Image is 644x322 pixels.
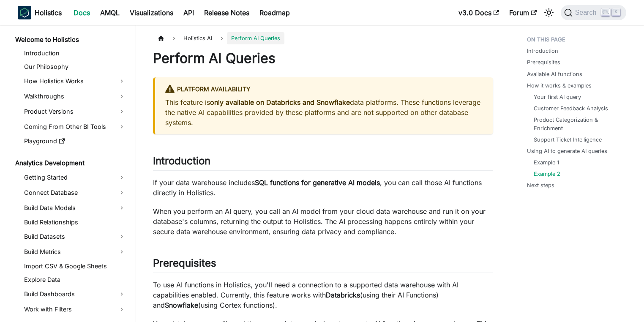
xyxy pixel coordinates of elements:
a: Roadmap [254,6,295,19]
a: Example 1 [534,158,559,166]
p: If your data warehouse includes , you can call those AI functions directly in Holistics. [153,177,493,198]
a: Prerequisites [527,58,560,66]
a: Product Categorization & Enrichment [534,116,618,132]
button: Switch between dark and light mode (currently light mode) [542,6,556,19]
strong: SQL functions for generative AI models [255,178,380,187]
h2: Prerequisites [153,257,493,273]
a: Release Notes [199,6,254,19]
a: Build Datasets [22,230,128,243]
b: Holistics [35,8,62,18]
a: API [178,6,199,19]
p: When you perform an AI query, you call an AI model from your cloud data warehouse and run it on y... [153,206,493,237]
a: HolisticsHolistics [18,6,62,19]
a: Example 2 [534,170,560,178]
a: Docs [68,6,95,19]
a: Coming From Other BI Tools [22,120,128,134]
a: Our Philosophy [22,61,128,73]
a: Forum [504,6,542,19]
img: Holistics [18,6,31,19]
a: Getting Started [22,171,128,184]
button: Search (Ctrl+K) [561,5,626,20]
p: This feature is data platforms. These functions leverage the native AI capabilities provided by t... [165,97,483,128]
span: Holistics AI [179,32,216,44]
a: Welcome to Holistics [13,34,128,46]
h1: Perform AI Queries [153,50,493,67]
a: How it works & examples [527,82,592,90]
a: v3.0 Docs [453,6,504,19]
a: Connect Database [22,186,128,199]
div: Platform Availability [165,84,483,95]
a: Walkthroughs [22,90,128,103]
kbd: K [612,8,620,16]
a: Visualizations [125,6,178,19]
strong: Snowflake [165,301,198,309]
a: Build Relationships [22,216,128,228]
a: Work with Filters [22,303,128,316]
a: Introduction [527,47,558,55]
a: Introduction [22,47,128,59]
a: Product Versions [22,105,128,118]
a: Build Metrics [22,245,128,259]
a: Next steps [527,181,554,189]
a: Using AI to generate AI queries [527,147,607,155]
a: How Holistics Works [22,74,128,88]
nav: Breadcrumbs [153,32,493,44]
span: Perform AI Queries [227,32,284,44]
a: Customer Feedback Analysis [534,104,608,112]
a: Analytics Development [13,157,128,169]
a: Home page [153,32,169,44]
a: Build Data Models [22,201,128,215]
strong: only available on Databricks and Snowflake [210,98,350,106]
a: Available AI functions [527,70,582,78]
a: AMQL [95,6,125,19]
a: Import CSV & Google Sheets [22,260,128,272]
a: Playground [22,135,128,147]
a: Build Dashboards [22,287,128,301]
a: Support Ticket Intelligence [534,136,602,144]
strong: Databricks [326,291,360,299]
a: Explore Data [22,274,128,286]
h2: Introduction [153,155,493,171]
span: Search [573,9,602,16]
nav: Docs sidebar [9,25,136,322]
p: To use AI functions in Holistics, you'll need a connection to a supported data warehouse with AI ... [153,280,493,310]
a: Your first AI query [534,93,581,101]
